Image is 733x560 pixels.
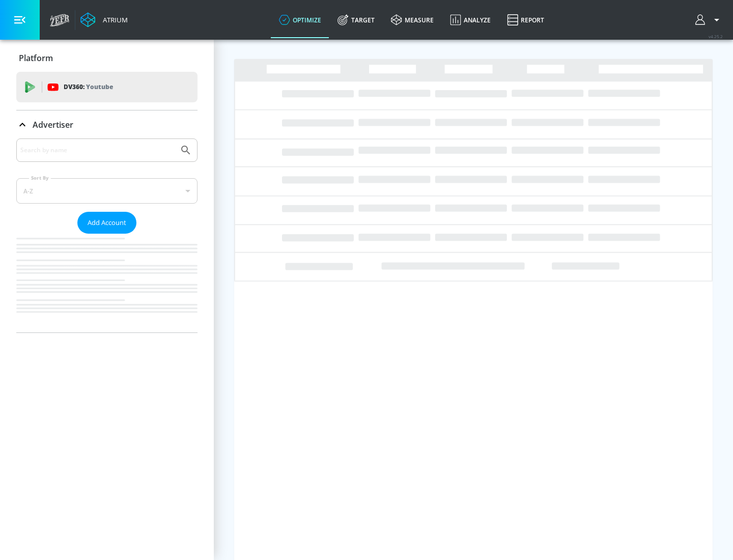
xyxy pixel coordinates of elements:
a: optimize [271,2,329,38]
a: Report [499,2,552,38]
a: Target [329,2,383,38]
div: Advertiser [16,110,198,139]
p: Advertiser [33,119,73,130]
p: DV360: [64,81,113,93]
button: Add Account [77,212,136,234]
a: measure [383,2,442,38]
div: A-Z [16,178,198,204]
span: v 4.25.2 [709,34,723,39]
p: Platform [19,52,53,64]
div: Platform [16,44,198,72]
nav: list of Advertiser [16,234,198,332]
span: Add Account [88,217,126,229]
p: Youtube [86,81,113,92]
div: Advertiser [16,138,198,332]
a: Atrium [80,12,128,27]
label: Sort By [29,175,51,181]
div: DV360: Youtube [16,72,198,102]
input: Search by name [20,144,175,157]
a: Analyze [442,2,499,38]
div: Atrium [99,15,128,24]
